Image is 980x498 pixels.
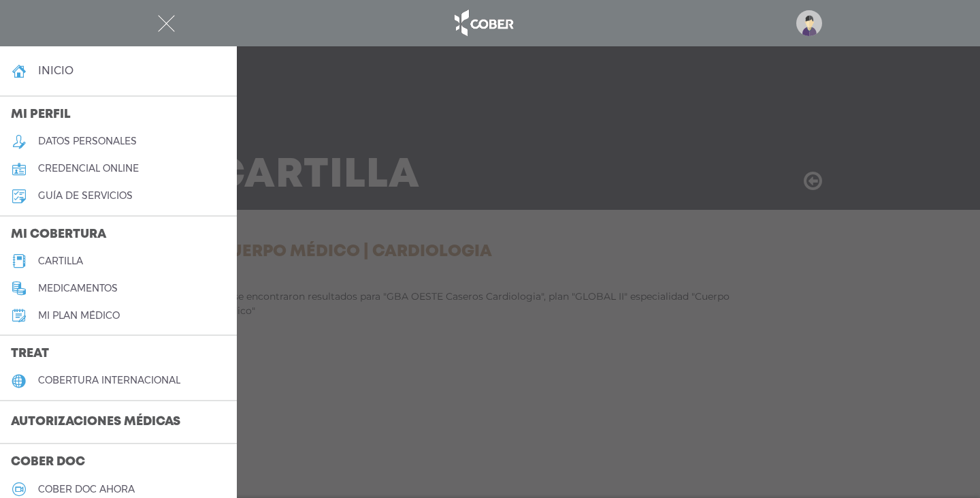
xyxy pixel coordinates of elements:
[38,283,118,294] h5: medicamentos
[38,484,135,495] h5: Cober doc ahora
[38,64,73,77] h4: inicio
[38,310,120,322] h5: Mi plan médico
[38,255,83,267] h5: cartilla
[796,10,822,36] img: profile-placeholder.svg
[38,375,180,386] h5: cobertura internacional
[158,15,175,32] img: Cober_menu-close-white.svg
[38,190,133,202] h5: guía de servicios
[38,163,139,174] h5: credencial online
[38,136,137,147] h5: datos personales
[447,7,519,40] img: logo_cober_home-white.png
